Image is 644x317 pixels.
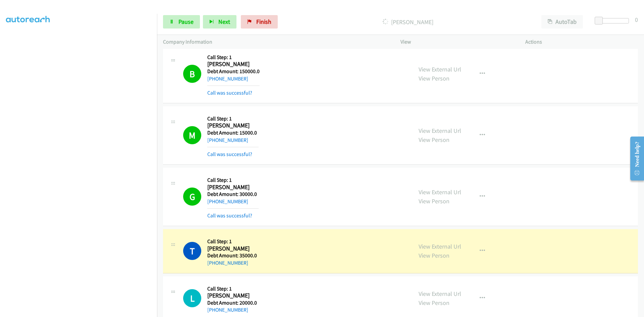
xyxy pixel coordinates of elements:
h5: Debt Amount: 20000.0 [207,300,259,306]
a: Call was successful? [207,90,252,96]
a: View External Url [419,127,461,135]
button: Next [203,15,236,29]
a: View Person [419,136,449,144]
h5: Debt Amount: 15000.0 [207,129,259,136]
span: Finish [256,18,271,25]
a: Finish [241,15,278,29]
p: View [400,38,513,46]
h2: [PERSON_NAME] [207,60,259,68]
iframe: Resource Center [625,132,644,185]
div: 0 [635,15,638,24]
a: View Person [419,74,449,82]
h1: L [183,289,201,307]
h5: Call Step: 1 [207,115,259,122]
a: Pause [163,15,200,29]
a: [PHONE_NUMBER] [207,137,248,143]
div: The call is yet to be attempted [183,289,201,307]
a: View External Url [419,65,461,73]
a: Call was successful? [207,212,252,219]
a: View External Url [419,188,461,196]
p: Actions [525,38,638,46]
a: View External Url [419,290,461,298]
h5: Debt Amount: 150000.0 [207,68,260,75]
p: Company Information [163,38,388,46]
h5: Debt Amount: 35000.0 [207,252,259,259]
h1: T [183,242,201,260]
h2: [PERSON_NAME] [207,292,259,300]
span: Pause [178,18,194,25]
h1: M [183,126,201,144]
h1: G [183,188,201,206]
a: View Person [419,197,449,205]
a: View External Url [419,243,461,250]
a: [PHONE_NUMBER] [207,260,248,266]
div: Delay between calls (in seconds) [598,18,629,23]
h2: [PERSON_NAME] [207,183,259,191]
h5: Call Step: 1 [207,54,260,61]
h1: B [183,65,201,83]
h5: Debt Amount: 30000.0 [207,191,259,198]
a: View Person [419,252,449,259]
a: [PHONE_NUMBER] [207,307,248,313]
a: Call was successful? [207,151,252,157]
a: [PHONE_NUMBER] [207,198,248,205]
h2: [PERSON_NAME] [207,245,259,253]
h5: Call Step: 1 [207,285,259,292]
a: View Person [419,299,449,307]
h2: [PERSON_NAME] [207,122,259,129]
span: Next [218,18,230,25]
a: [PHONE_NUMBER] [207,75,248,82]
h5: Call Step: 1 [207,238,259,245]
button: AutoTab [541,15,583,29]
h5: Call Step: 1 [207,177,259,183]
p: [PERSON_NAME] [287,17,529,27]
